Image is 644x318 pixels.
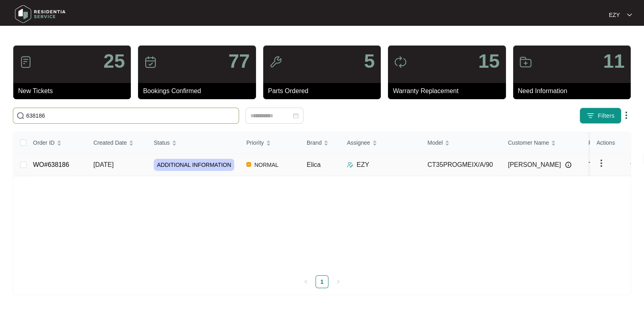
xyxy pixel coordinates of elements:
img: Assigner Icon [347,162,353,168]
img: filter icon [586,112,594,120]
td: CT35PROGMEIX/A/90 [421,154,502,176]
p: 5 [364,52,375,71]
span: Order ID [33,138,55,147]
button: left [299,275,312,288]
span: Filters [598,112,615,120]
img: icon [144,56,157,69]
p: Need Information [518,86,631,96]
p: Parts Ordered [268,86,381,96]
p: 11 [603,52,625,71]
img: residentia service logo [12,2,68,26]
th: Priority [240,132,300,154]
th: Actions [590,132,630,154]
th: Created Date [87,132,147,154]
span: right [336,279,341,284]
span: NORMAL [251,160,282,170]
span: Created Date [93,138,127,147]
button: right [332,275,345,288]
p: 15 [478,52,500,71]
span: [PERSON_NAME] [508,160,561,170]
li: Next Page [332,275,345,288]
th: Customer Name [502,132,582,154]
th: Brand [300,132,341,154]
p: EZY [357,160,369,170]
li: 1 [316,275,328,288]
img: icon [394,56,407,69]
span: Priority [246,138,264,147]
img: icon [519,56,532,69]
span: Brand [307,138,322,147]
th: Status [147,132,240,154]
p: EZY [609,11,620,19]
span: [DATE] [93,161,114,168]
img: Info icon [565,162,572,168]
span: Elica [307,161,321,168]
img: icon [269,56,282,69]
th: Model [421,132,502,154]
img: search-icon [17,112,25,120]
span: Assignee [347,138,370,147]
input: Search by Order Id, Assignee Name, Customer Name, Brand and Model [26,111,235,120]
p: Bookings Confirmed [143,86,256,96]
span: Model [427,138,443,147]
li: Previous Page [299,275,312,288]
p: Warranty Replacement [393,86,506,96]
a: 1 [316,276,328,288]
span: ADDITIONAL INFORMATION [154,159,234,171]
p: 25 [103,52,125,71]
span: Purchased From [588,138,630,147]
p: 77 [228,52,250,71]
img: dropdown arrow [627,13,632,17]
span: left [303,279,308,284]
img: dropdown arrow [597,158,606,168]
p: New Tickets [18,86,131,96]
img: dropdown arrow [621,110,631,120]
img: icon [19,56,32,69]
a: WO#638186 [33,161,69,168]
th: Order ID [27,132,87,154]
img: Vercel Logo [246,162,251,167]
span: The Good Guys [588,161,634,168]
th: Assignee [341,132,421,154]
button: filter iconFilters [580,108,621,124]
span: Customer Name [508,138,549,147]
span: Status [154,138,170,147]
